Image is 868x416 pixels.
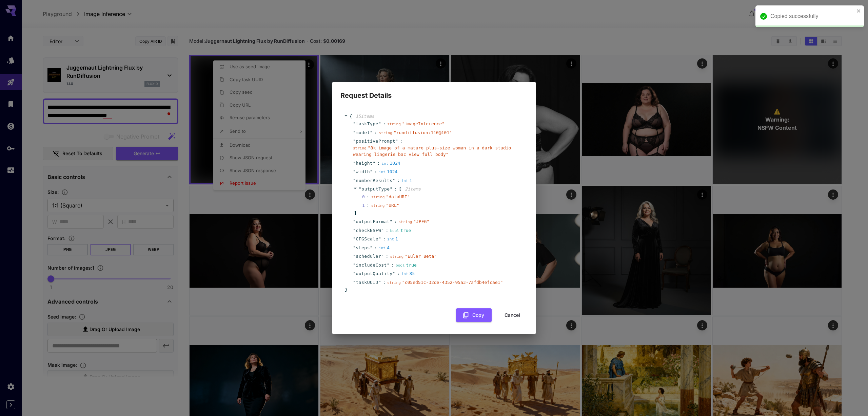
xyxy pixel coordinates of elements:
span: " dataURI " [386,194,410,199]
button: Cancel [497,308,528,322]
span: : [397,177,400,184]
div: 1 [401,177,412,184]
span: 1 [362,202,371,209]
span: bool [390,229,399,233]
span: outputQuality [356,270,392,277]
span: string [387,122,401,126]
span: outputFormat [356,218,390,225]
span: string [387,281,401,285]
span: " c05ed51c-32de-4352-95a3-7afdb4efcae1 " [402,280,503,285]
span: " [390,219,392,224]
span: int [401,179,408,183]
span: : [383,279,386,286]
span: 15 item s [356,114,374,119]
span: " [353,254,356,259]
span: " [378,280,381,285]
span: includeCost [356,262,387,269]
div: 1024 [379,168,397,175]
span: " [353,245,356,250]
span: : [374,245,377,251]
span: " [353,121,356,126]
span: : [383,236,386,242]
div: Copied successfully [770,12,854,20]
div: 4 [379,245,390,251]
span: " [370,169,373,174]
span: : [397,270,400,277]
span: checkNSFW [356,227,381,234]
span: " [353,161,356,166]
span: : [386,227,389,234]
span: int [381,161,388,166]
span: outputType [361,186,390,192]
span: } [344,287,348,293]
span: " [353,139,356,144]
span: string [390,254,403,259]
span: { [350,113,352,120]
span: " [373,161,375,166]
span: " Euler Beta " [405,254,437,259]
span: " [381,228,384,233]
span: string [371,203,385,208]
span: " [381,254,384,259]
span: " JPEG " [413,219,429,224]
span: " [393,178,395,183]
span: numberResults [356,177,392,184]
span: model [356,129,370,136]
h2: Request Details [332,82,536,101]
span: : [386,253,389,260]
span: taskUUID [356,279,378,286]
span: : [374,129,377,136]
span: " [370,245,373,250]
span: string [379,131,392,135]
div: true [396,262,417,269]
span: steps [356,245,370,251]
div: 85 [401,270,415,277]
span: " [387,263,390,268]
span: " URL " [386,203,399,208]
span: height [356,160,373,167]
span: " [393,271,395,276]
span: " [353,130,356,135]
span: " [353,169,356,174]
span: bool [396,263,405,268]
span: positivePrompt [356,138,395,145]
div: 1024 [381,160,400,167]
span: int [379,246,386,250]
span: : [394,186,397,193]
span: width [356,168,370,175]
span: string [353,146,367,150]
span: " [378,121,381,126]
span: int [401,272,408,276]
span: string [371,195,385,199]
span: " [353,228,356,233]
span: " [353,271,356,276]
span: : [374,168,377,175]
span: ] [353,210,357,217]
button: close [856,8,861,14]
span: [ [399,186,401,193]
span: : [391,262,394,269]
span: " [359,186,361,192]
div: 1 [387,236,398,242]
div: : [367,202,369,209]
button: Copy [456,308,492,322]
span: taskType [356,121,378,127]
div: true [390,227,411,234]
span: " 8k image of a mature plus-size woman in a dark studio wearing lingerie bac view full body " [353,145,511,157]
span: scheduler [356,253,381,260]
span: " [353,219,356,224]
span: CFGScale [356,236,378,242]
span: " [378,236,381,241]
span: : [377,160,380,167]
span: " [370,130,373,135]
span: int [379,170,386,174]
span: " [353,178,356,183]
span: " [390,186,393,192]
span: " [353,236,356,241]
span: 0 [362,194,371,200]
span: int [387,237,394,241]
span: " imageInference " [402,121,445,126]
span: : [383,121,386,127]
span: " rundiffusion:110@101 " [394,130,452,135]
span: : [394,218,397,225]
